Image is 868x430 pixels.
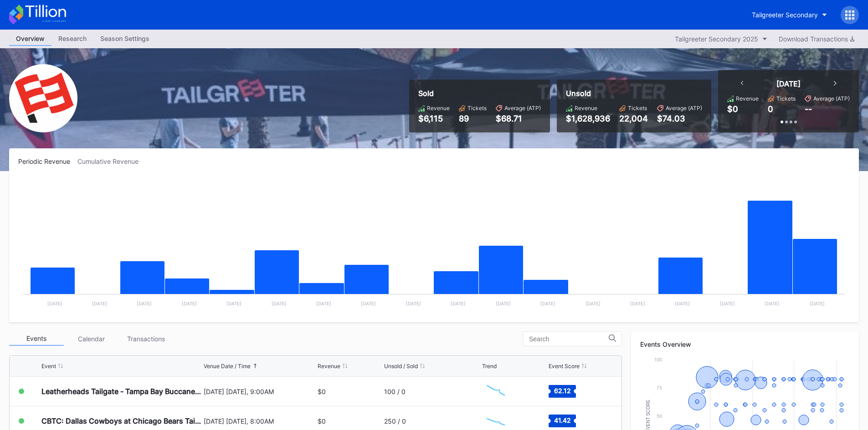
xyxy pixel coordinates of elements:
div: Event [41,363,56,369]
button: Tailgreeter Secondary 2025 [670,33,772,45]
text: [DATE] [540,301,555,306]
div: CBTC: Dallas Cowboys at Chicago Bears Tailgate [41,416,201,425]
div: [DATE] [776,79,801,88]
text: [DATE] [361,301,376,306]
div: Events [9,332,64,346]
div: $1,628,936 [566,114,610,123]
div: Tailgreeter Secondary 2025 [675,35,758,43]
div: Season Settings [93,32,156,45]
text: [DATE] [226,301,241,306]
div: Download Transactions [779,35,854,43]
svg: Chart title [18,177,850,313]
div: [DATE] [DATE], 9:00AM [204,388,316,395]
div: $68.71 [496,114,541,123]
div: Trend [482,363,497,369]
div: Sold [418,89,541,98]
text: [DATE] [406,301,421,306]
div: Revenue [427,105,450,111]
div: Venue Date / Time [204,363,251,369]
div: 22,004 [619,114,648,123]
div: Tickets [776,95,796,102]
div: 0 [768,104,773,114]
div: Unsold [566,89,702,98]
div: Average (ATP) [666,105,702,111]
button: Download Transactions [774,33,859,45]
img: Tailgreeter_Secondary.png [9,64,77,132]
div: Transactions [118,332,173,346]
a: Research [51,32,93,46]
div: -- [805,104,812,114]
text: [DATE] [451,301,466,306]
a: Overview [9,32,51,46]
a: Season Settings [93,32,156,46]
div: Revenue [575,105,597,111]
div: Calendar [64,332,118,346]
text: [DATE] [182,301,197,306]
div: $0 [318,417,326,425]
text: [DATE] [47,301,62,306]
text: 62.12 [554,387,570,395]
text: 100 [654,357,662,362]
div: $0 [318,388,326,395]
text: [DATE] [675,301,690,306]
div: Average (ATP) [813,95,850,102]
text: [DATE] [92,301,107,306]
div: Tickets [628,105,647,111]
text: 75 [657,385,662,390]
div: Events Overview [640,340,850,348]
div: Average (ATP) [504,105,541,111]
text: [DATE] [630,301,645,306]
text: [DATE] [586,301,601,306]
div: Revenue [736,95,759,102]
div: Cumulative Revenue [77,157,146,165]
div: $0 [727,104,738,114]
div: Periodic Revenue [18,157,77,165]
div: $6,115 [418,114,450,123]
div: Event Score [549,363,580,369]
text: [DATE] [496,301,511,306]
input: Search [529,335,609,343]
div: Tailgreeter Secondary [752,11,818,19]
div: Unsold / Sold [384,363,418,369]
text: [DATE] [810,301,825,306]
text: [DATE] [316,301,331,306]
text: 41.42 [554,416,570,424]
div: Revenue [318,363,340,369]
div: Research [51,32,93,45]
button: Tailgreeter Secondary [745,6,834,23]
div: $74.03 [657,114,702,123]
div: Tickets [467,105,487,111]
text: [DATE] [765,301,780,306]
text: 50 [657,413,662,419]
div: [DATE] [DATE], 8:00AM [204,417,316,425]
div: 250 / 0 [384,417,406,425]
div: 100 / 0 [384,388,406,395]
svg: Chart title [482,380,509,403]
div: Leatherheads Tailgate - Tampa Bay Buccaneers vs [US_STATE] Jets [41,387,201,396]
text: [DATE] [137,301,152,306]
text: [DATE] [272,301,287,306]
text: [DATE] [720,301,735,306]
div: 89 [459,114,487,123]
